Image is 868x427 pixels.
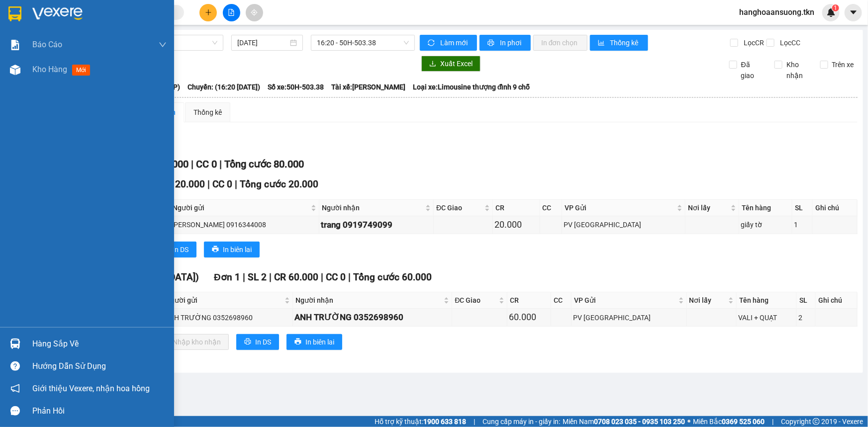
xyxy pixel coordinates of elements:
span: Tổng cước 20.000 [240,178,318,190]
button: printerIn biên lai [204,242,260,257]
sup: 1 [832,4,839,11]
th: Tên hàng [739,200,792,216]
span: | [269,271,272,283]
span: Số xe: 50H-503.38 [268,82,324,92]
span: caret-down [849,8,858,17]
th: Ghi chú [813,200,858,216]
li: [STREET_ADDRESS][PERSON_NAME]. [GEOGRAPHIC_DATA], Tỉnh [GEOGRAPHIC_DATA] [93,24,416,37]
span: VP Gửi [574,295,676,306]
span: notification [10,384,20,393]
button: printerIn biên lai [287,334,342,350]
li: Hotline: 1900 8153 [93,37,416,49]
span: | [474,416,475,427]
button: file-add [223,4,240,21]
img: solution-icon [10,40,20,50]
input: 14/08/2025 [237,37,288,48]
button: plus [199,4,217,21]
span: Tổng cước 60.000 [353,271,432,283]
span: question-circle [10,361,20,371]
b: GỬI : PV An Sương ([GEOGRAPHIC_DATA]) [12,72,158,105]
button: syncLàm mới [420,35,477,51]
div: Hàng sắp về [32,337,167,351]
strong: 0708 023 035 - 0935 103 250 [594,418,685,426]
span: CC 0 [196,158,217,170]
td: PV Tây Ninh [562,216,685,234]
span: CC 0 [326,271,346,283]
span: Kho nhận [782,59,812,81]
div: PV [GEOGRAPHIC_DATA] [573,312,684,323]
button: printerIn DS [154,242,196,257]
span: Miền Bắc [693,416,765,427]
span: Giới thiệu Vexere, nhận hoa hồng [32,382,150,395]
div: trang 0919749099 [321,218,432,232]
span: In DS [255,337,271,347]
span: Người gửi [173,202,309,213]
span: | [348,271,351,283]
button: printerIn DS [236,334,279,350]
span: hanghoaansuong.tkn [731,6,822,18]
span: Người nhận [295,295,442,306]
span: VP Gửi [565,202,675,213]
th: CC [551,292,572,309]
span: aim [251,9,258,16]
span: Xuất Excel [440,58,473,69]
button: aim [246,4,263,21]
span: Chuyến: (16:20 [DATE]) [188,82,260,92]
span: CC 0 [212,178,232,190]
button: In đơn chọn [533,35,587,51]
span: | [235,178,237,190]
img: logo-vxr [8,6,21,21]
span: | [772,416,773,427]
span: printer [212,246,219,254]
span: | [219,158,222,170]
span: Nơi lấy [688,202,729,213]
span: printer [294,338,301,346]
span: mới [72,65,90,76]
th: SL [792,200,813,216]
span: 1 [834,4,837,11]
img: icon-new-feature [827,8,836,17]
img: logo.jpg [12,12,62,62]
span: ĐC Giao [455,295,497,306]
button: caret-down [845,4,862,21]
img: warehouse-icon [10,65,20,75]
span: download [429,60,436,68]
button: downloadNhập kho nhận [154,334,229,350]
img: warehouse-icon [10,339,20,349]
th: CR [493,200,540,216]
div: Thống kê [193,107,222,118]
span: plus [205,9,212,16]
div: Phản hồi [32,404,167,419]
span: Tổng cước 80.000 [224,158,304,170]
div: 2 [798,312,814,323]
span: copyright [813,418,820,425]
span: Thống kê [610,37,640,48]
button: bar-chartThống kê [590,35,648,51]
span: | [321,271,323,283]
div: VALI + QUẠT [738,312,795,323]
span: Miền Nam [563,416,685,427]
span: Người gửi [166,295,283,306]
span: In biên lai [305,337,334,347]
span: Trên xe [828,59,858,70]
span: printer [487,39,496,47]
span: Cung cấp máy in - giấy in: [482,416,560,427]
span: | [207,178,210,190]
span: Lọc CC [776,37,802,48]
th: SL [797,292,816,309]
div: giấy tờ [741,219,790,230]
strong: 0369 525 060 [722,418,765,426]
span: down [159,41,167,49]
th: CR [507,292,551,309]
span: printer [244,338,251,346]
span: SL 2 [248,271,267,283]
span: CR 60.000 [274,271,318,283]
span: bar-chart [598,39,606,47]
span: Nơi lấy [689,295,727,306]
span: In biên lai [223,244,252,255]
span: message [10,406,20,416]
button: printerIn phơi [480,35,531,51]
th: CC [540,200,562,216]
span: | [243,271,245,283]
span: CR 20.000 [161,178,205,190]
